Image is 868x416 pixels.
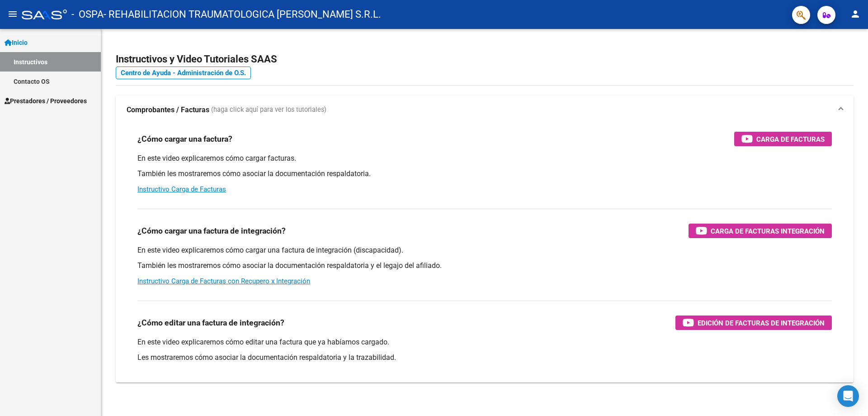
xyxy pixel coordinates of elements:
h3: ¿Cómo cargar una factura de integración? [137,225,286,237]
a: Instructivo Carga de Facturas [137,185,226,193]
h2: Instructivos y Video Tutoriales SAAS [116,51,854,68]
div: Comprobantes / Facturas (haga click aquí para ver los tutoriales) [116,124,854,383]
div: Open Intercom Messenger [837,385,859,407]
button: Edición de Facturas de integración [675,316,832,330]
span: - OSPA [71,5,104,24]
strong: Comprobantes / Facturas [127,105,209,115]
span: - REHABILITACION TRAUMATOLOGICA [PERSON_NAME] S.R.L. [104,5,381,24]
mat-expansion-panel-header: Comprobantes / Facturas (haga click aquí para ver los tutoriales) [116,96,854,124]
a: Centro de Ayuda - Administración de O.S. [116,67,251,79]
span: (haga click aquí para ver los tutoriales) [211,105,326,115]
span: Inicio [5,38,28,48]
p: En este video explicaremos cómo editar una factura que ya habíamos cargado. [137,337,832,347]
h3: ¿Cómo editar una factura de integración? [137,316,284,329]
span: Edición de Facturas de integración [698,317,825,329]
span: Prestadores / Proveedores [5,96,87,106]
span: Carga de Facturas Integración [711,225,825,237]
p: También les mostraremos cómo asociar la documentación respaldatoria. [137,169,832,179]
p: En este video explicaremos cómo cargar facturas. [137,153,832,163]
button: Carga de Facturas [734,132,832,146]
mat-icon: menu [7,9,18,19]
p: También les mostraremos cómo asociar la documentación respaldatoria y el legajo del afiliado. [137,261,832,271]
a: Instructivo Carga de Facturas con Recupero x Integración [137,277,310,285]
span: Carga de Facturas [756,134,825,145]
mat-icon: person [850,9,861,19]
p: Les mostraremos cómo asociar la documentación respaldatoria y la trazabilidad. [137,353,832,363]
h3: ¿Cómo cargar una factura? [137,133,232,145]
p: En este video explicaremos cómo cargar una factura de integración (discapacidad). [137,245,832,255]
button: Carga de Facturas Integración [689,224,832,238]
